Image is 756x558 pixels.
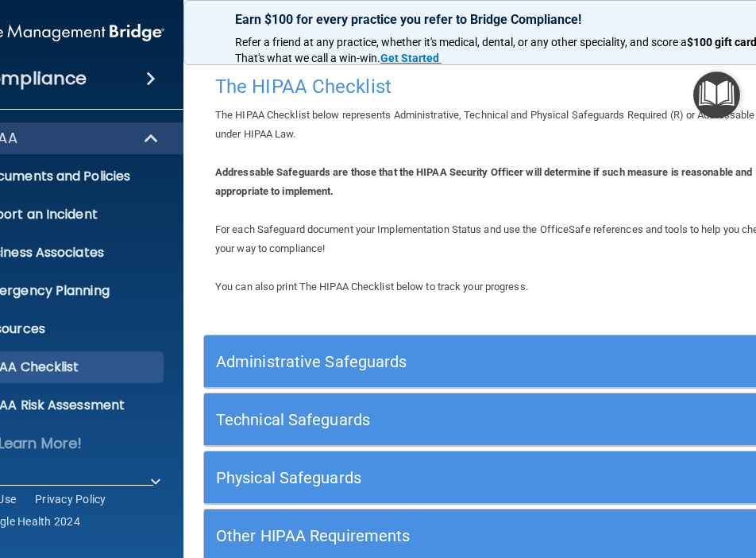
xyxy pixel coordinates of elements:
strong: Get Started [380,52,439,64]
h5: Physical Safeguards [216,469,644,486]
b: Addressable Safeguards are those that the HIPAA Security Officer will determine if such measure i... [215,166,752,197]
button: Open Resource Center [693,72,740,118]
span: Refer a friend at any practice, whether it's medical, dental, or any other speciality, and score a [235,36,687,48]
h5: Other HIPAA Requirements [216,527,644,544]
h5: Administrative Safeguards [216,353,644,370]
span: You can also print The HIPAA Checklist below to track your progress. [215,281,528,293]
a: Privacy Policy [35,491,106,507]
h5: Technical Safeguards [216,411,644,428]
a: Get Started [380,52,442,64]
